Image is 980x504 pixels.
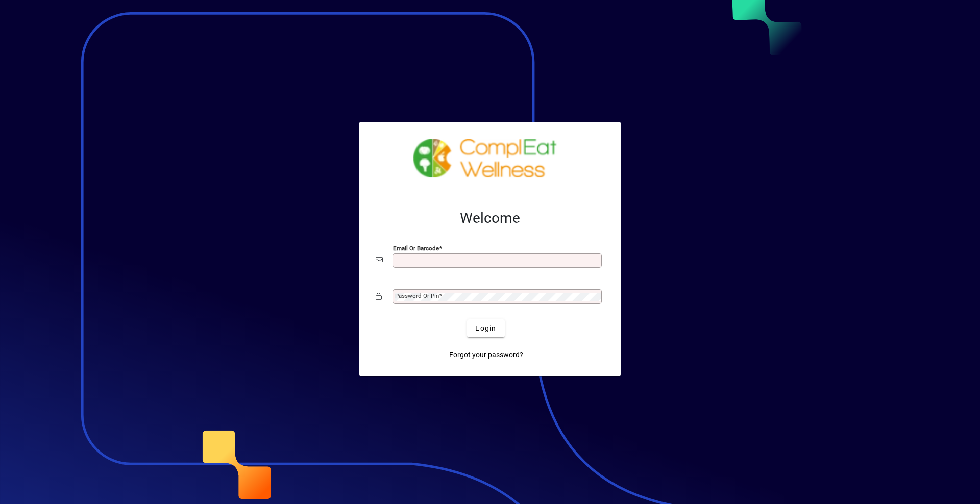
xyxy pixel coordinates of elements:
[445,346,527,364] a: Forgot your password?
[376,209,604,227] h2: Welcome
[395,292,439,299] mat-label: Password or Pin
[393,245,439,252] mat-label: Email or Barcode
[475,323,496,334] span: Login
[449,350,523,360] span: Forgot your password?
[467,319,504,337] button: Login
